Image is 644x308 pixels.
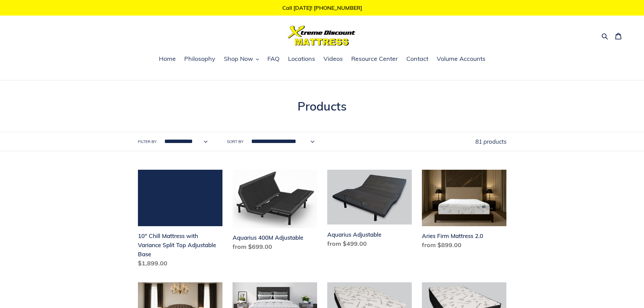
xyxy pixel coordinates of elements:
[288,26,356,46] img: Xtreme Discount Mattress
[220,54,262,64] button: Shop Now
[437,55,485,63] span: Volume Accounts
[224,55,253,63] span: Shop Now
[327,170,412,251] a: Aquarius Adjustable
[422,170,506,252] a: Aries Firm Mattress 2.0
[403,54,432,64] a: Contact
[288,55,315,63] span: Locations
[181,54,219,64] a: Philosophy
[233,170,317,254] a: Aquarius 400M Adjustable
[348,54,401,64] a: Resource Center
[138,170,222,270] a: 10" Chill Mattress with Variance Split Top Adjustable Base
[227,139,243,145] label: Sort by
[433,54,489,64] a: Volume Accounts
[475,138,506,145] span: 81 products
[406,55,428,63] span: Contact
[138,139,157,145] label: Filter by
[285,54,318,64] a: Locations
[320,54,346,64] a: Videos
[267,55,280,63] span: FAQ
[351,55,398,63] span: Resource Center
[184,55,215,63] span: Philosophy
[264,54,283,64] a: FAQ
[297,99,347,114] span: Products
[156,54,179,64] a: Home
[324,55,343,63] span: Videos
[159,55,176,63] span: Home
